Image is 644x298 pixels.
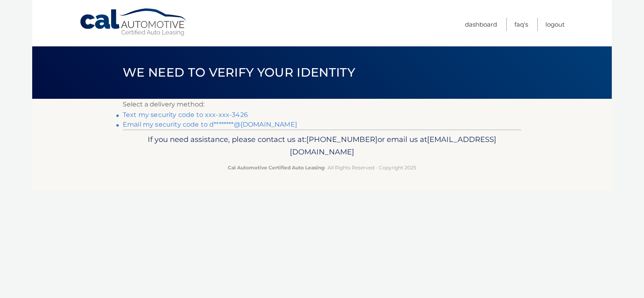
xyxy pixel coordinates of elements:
[79,8,188,37] a: Cal Automotive
[123,65,355,80] span: We need to verify your identity
[123,121,297,128] a: Email my security code to d********@[DOMAIN_NAME]
[123,111,248,119] a: Text my security code to xxx-xxx-3426
[123,99,521,110] p: Select a delivery method:
[306,135,378,144] span: [PHONE_NUMBER]
[228,165,324,171] strong: Cal Automotive Certified Auto Leasing
[465,18,497,31] a: Dashboard
[128,133,516,159] p: If you need assistance, please contact us at: or email us at
[514,18,528,31] a: FAQ's
[128,163,516,172] p: - All Rights Reserved - Copyright 2025
[545,18,565,31] a: Logout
